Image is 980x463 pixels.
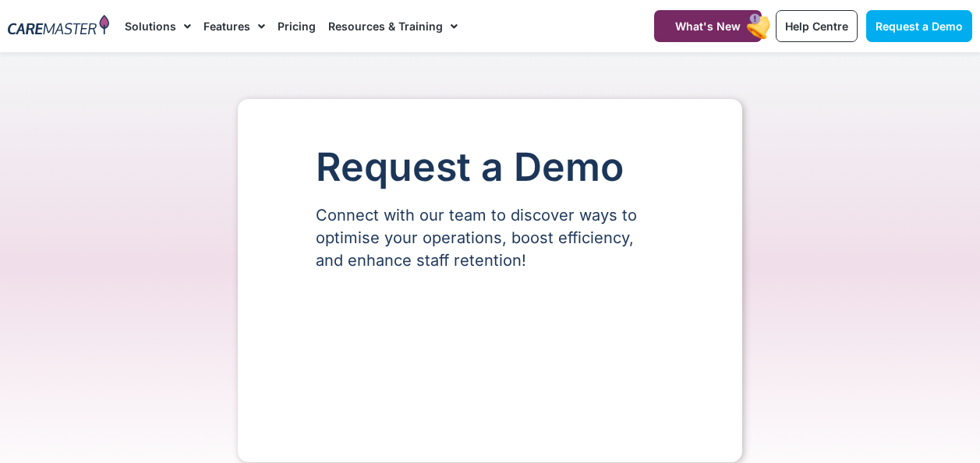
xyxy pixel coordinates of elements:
p: Connect with our team to discover ways to optimise your operations, boost efficiency, and enhance... [316,204,664,272]
img: CareMaster Logo [8,15,109,37]
span: Request a Demo [876,19,963,33]
a: Help Centre [776,10,858,42]
span: Help Centre [785,19,848,33]
iframe: Form 0 [316,299,664,415]
span: What's New [675,19,741,33]
a: Request a Demo [866,10,972,42]
a: What's New [654,10,762,42]
h1: Request a Demo [316,146,664,189]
